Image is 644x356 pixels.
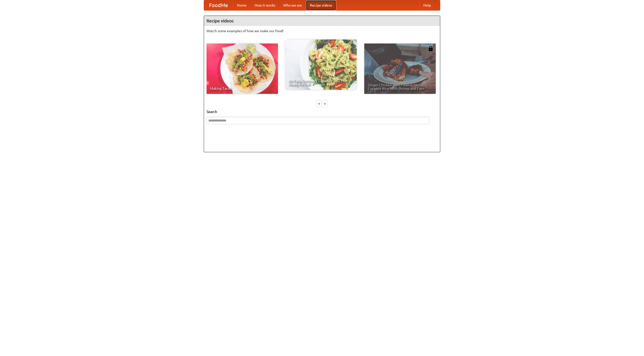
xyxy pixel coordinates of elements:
a: Home [233,0,251,10]
p: Watch some examples of how we make our food! [207,28,437,33]
a: Recipe videos [306,0,336,10]
a: An Easy, Summery Tomato Pasta That's Ready for Fall [285,39,357,90]
span: Making Tacos [210,87,274,90]
span: An Easy, Summery Tomato Pasta That's Ready for Fall [289,79,353,86]
a: FoodMe [204,0,233,10]
h4: Recipe videos [204,16,440,26]
a: How it works [251,0,279,10]
a: Who we are [279,0,306,10]
h5: Search [207,109,437,114]
img: 483408.png [428,46,433,51]
div: » [323,100,327,107]
div: « [317,100,321,107]
a: Help [419,0,435,10]
a: Making Tacos [207,44,278,94]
